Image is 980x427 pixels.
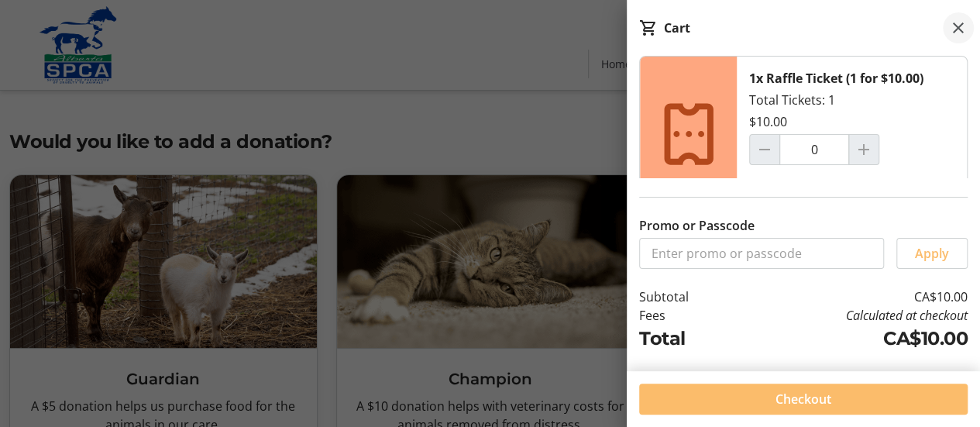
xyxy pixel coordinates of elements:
[734,288,968,306] td: CA$10.00
[734,325,968,353] td: CA$10.00
[775,390,831,408] span: Checkout
[664,19,690,37] div: Cart
[639,325,734,353] td: Total
[639,288,734,306] td: Subtotal
[749,69,923,88] div: 1x Raffle Ticket (1 for $10.00)
[639,216,755,235] label: Promo or Passcode
[639,384,968,415] button: Checkout
[779,134,849,165] input: Raffle Ticket (1 for $10.00) Quantity
[915,244,949,263] span: Apply
[737,57,967,212] div: Total Tickets: 1
[639,238,884,269] input: Enter promo or passcode
[639,306,734,325] td: Fees
[896,238,968,269] button: Apply
[749,168,834,199] button: Remove
[768,174,816,193] span: Remove
[734,306,968,325] td: Calculated at checkout
[749,112,787,131] div: $10.00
